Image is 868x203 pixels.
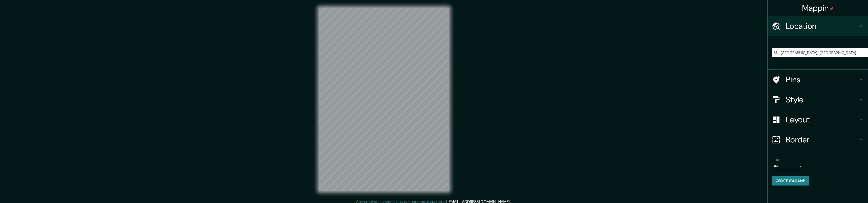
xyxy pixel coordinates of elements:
h4: Border [786,135,858,145]
iframe: Help widget launcher [823,183,862,197]
label: Size [774,158,779,162]
input: Pick your city or area [772,48,868,57]
div: A4 [774,162,804,170]
h4: Style [786,95,858,105]
h4: Pins [786,75,858,85]
div: Location [768,16,868,36]
div: Border [768,130,868,150]
div: Layout [768,110,868,130]
div: Style [768,90,868,110]
h4: Location [786,21,858,31]
h4: Layout [786,115,858,125]
canvas: Map [319,8,449,191]
button: Create your map [772,176,809,185]
img: pin-icon.png [830,7,834,11]
div: Pins [768,70,868,90]
h4: Mappin [802,3,834,13]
